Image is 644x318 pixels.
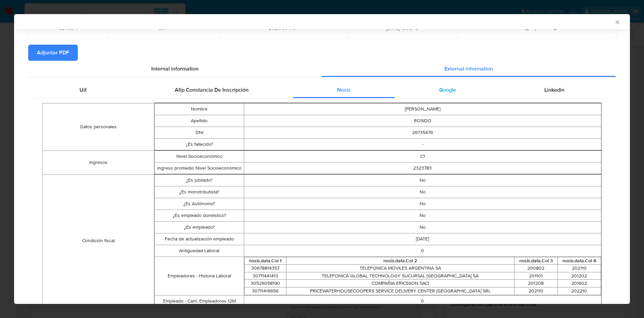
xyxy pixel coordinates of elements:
td: No [244,221,601,233]
td: COMPAÑIA ERICSSON SACI [286,280,515,287]
td: 0 [244,245,601,257]
span: Internal information [151,65,199,73]
td: 201602 [557,280,601,287]
td: PRICEWATERHOUSECOOPERS SERVICE DELIVERY CENTER [GEOGRAPHIC_DATA] SRL [286,287,515,295]
td: [DATE] [244,233,601,245]
td: No [244,174,601,186]
td: ¿Es Autónomo? [155,198,244,210]
div: closure-recommendation-modal [14,14,630,304]
td: ¿Es fallecido? [155,138,244,150]
td: Empleadores - Historia Laboral [155,257,244,295]
td: - [244,138,601,150]
td: ¿Es jubilado? [155,174,244,186]
button: Cerrar ventana [614,19,620,25]
td: 0 [244,295,601,307]
span: External information [444,65,493,73]
td: TELEFONICA MOVILES ARGENTINA SA [286,265,515,272]
td: No [244,210,601,221]
span: Adjuntar PDF [37,45,69,60]
td: 201101 [514,272,557,280]
td: No [244,198,601,210]
span: Afip Constancia De Inscripción [175,86,249,94]
td: 200802 [514,265,557,272]
span: Linkedin [544,86,565,94]
button: Adjuntar PDF [28,45,78,61]
td: 2323783 [244,162,601,174]
td: Empleado - Cant. Empleadores 12M [155,295,244,307]
td: 202210 [557,287,601,295]
td: 30711441413 [244,272,286,280]
td: Datos personales [43,103,154,150]
td: Nombre [155,103,244,115]
td: 202110 [514,287,557,295]
td: DNI [155,127,244,138]
td: No [244,186,601,198]
td: 201202 [557,272,601,280]
th: nosis.data.Col 2 [286,257,515,265]
td: Fecha de actualización empleado [155,233,244,245]
td: TELEFONICA GLOBAL TECHNOLOGY SUCURSAL [GEOGRAPHIC_DATA] SA [286,272,515,280]
td: [PERSON_NAME] [244,103,601,115]
div: Detailed info [28,61,616,77]
td: Antiguedad Laboral [155,245,244,257]
td: ¿Es empleado doméstico? [155,210,244,221]
span: Uif [79,86,87,94]
td: 30678814357 [244,265,286,272]
td: Ingreso promedio Nivel Socioeconómico [155,162,244,174]
td: 202110 [557,265,601,272]
td: 30711416656 [244,287,286,295]
td: Ingresos [43,150,154,174]
td: Nivel Socioeconómico [155,150,244,162]
th: nosis.data.Col 4 [557,257,601,265]
td: C1 [244,150,601,162]
th: nosis.data.Col 3 [514,257,557,265]
span: Google [439,86,456,94]
div: Detailed external info [35,82,609,98]
th: nosis.data.Col 1 [244,257,286,265]
td: ¿Es empleado? [155,221,244,233]
td: 26735476 [244,127,601,138]
td: Condición fiscal [43,174,154,307]
td: Apellido [155,115,244,127]
td: ROSIDO [244,115,601,127]
td: 201208 [514,280,557,287]
span: Nosis [337,86,351,94]
td: 30526058190 [244,280,286,287]
td: ¿Es monotributista? [155,186,244,198]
